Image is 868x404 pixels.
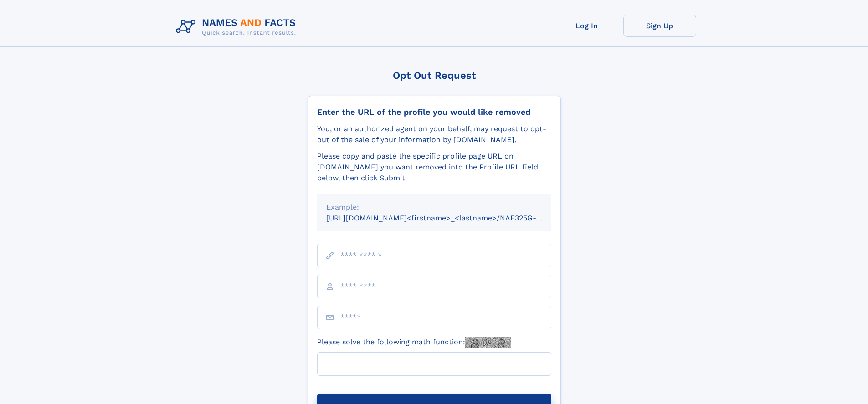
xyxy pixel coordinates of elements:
[326,214,569,222] small: [URL][DOMAIN_NAME]<firstname>_<lastname>/NAF325G-xxxxxxxx
[308,70,561,81] div: Opt Out Request
[172,15,303,39] img: Logo Names and Facts
[317,151,551,184] div: Please copy and paste the specific profile page URL on [DOMAIN_NAME] you want removed into the Pr...
[550,15,623,37] a: Log In
[317,123,551,145] div: You, or an authorized agent on your behalf, may request to opt-out of the sale of your informatio...
[326,202,542,213] div: Example:
[623,15,696,37] a: Sign Up
[317,337,511,348] label: Please solve the following math function:
[317,107,551,117] div: Enter the URL of the profile you would like removed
